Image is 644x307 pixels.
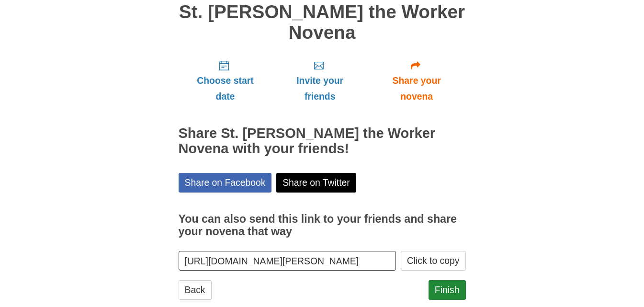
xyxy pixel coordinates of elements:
[272,52,367,109] a: Invite your friends
[179,280,212,300] a: Back
[282,73,358,104] span: Invite your friends
[179,213,466,238] h3: You can also send this link to your friends and share your novena that way
[377,73,456,104] span: Share your novena
[179,173,272,193] a: Share on Facebook
[401,251,466,271] button: Click to copy
[368,52,466,109] a: Share your novena
[188,73,263,104] span: Choose start date
[179,126,466,157] h2: Share St. [PERSON_NAME] the Worker Novena with your friends!
[429,280,466,300] a: Finish
[179,52,272,109] a: Choose start date
[179,2,466,43] h1: St. [PERSON_NAME] the Worker Novena
[276,173,356,193] a: Share on Twitter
